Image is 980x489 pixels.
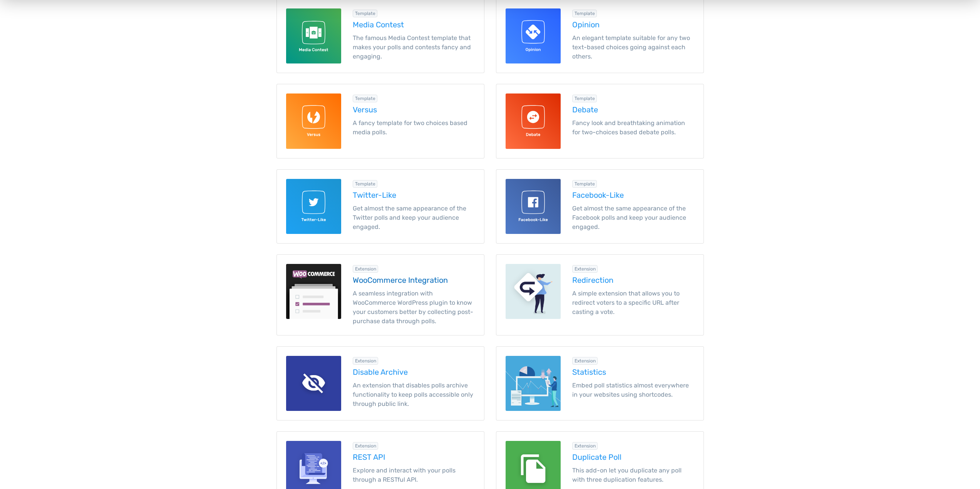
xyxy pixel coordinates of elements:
div: Template [572,180,597,188]
div: Extension [572,357,598,365]
p: An extension that disables polls archive functionality to keep polls accessible only through publ... [353,381,475,409]
img: Media Contest for TotalPoll [286,8,341,63]
p: Get almost the same appearance of the Facebook polls and keep your audience engaged. [572,204,694,232]
img: Debate for TotalPoll [506,93,561,149]
div: Template [353,95,378,102]
img: WooCommerce Integration for TotalPoll [286,264,341,319]
h5: Media Contest template for TotalPoll [353,20,475,29]
a: Debate for TotalPoll Template Debate Fancy look and breathtaking animation for two-choices based ... [496,84,704,158]
h5: Redirection extension for TotalPoll [572,276,694,284]
a: WooCommerce Integration for TotalPoll Extension WooCommerce Integration A seamless integration wi... [276,254,484,335]
a: Redirection for TotalPoll Extension Redirection A simple extension that allows you to redirect vo... [496,254,704,335]
img: Redirection for TotalPoll [506,264,561,319]
p: The famous Media Contest template that makes your polls and contests fancy and engaging. [353,33,475,61]
div: Extension [353,265,379,273]
a: Facebook-Like for TotalPoll Template Facebook-Like Get almost the same appearance of the Facebook... [496,169,704,244]
h5: Opinion template for TotalPoll [572,20,694,29]
img: Disable Archive for TotalPoll [286,356,341,411]
h5: Facebook-Like template for TotalPoll [572,191,694,199]
img: Opinion for TotalPoll [506,8,561,63]
div: Template [572,10,597,17]
h5: Twitter-Like template for TotalPoll [353,191,475,199]
p: Fancy look and breathtaking animation for two-choices based debate polls. [572,118,694,137]
h5: Versus template for TotalPoll [353,105,475,114]
p: Explore and interact with your polls through a RESTful API. [353,466,475,484]
p: A fancy template for two choices based media polls. [353,118,475,137]
h5: WooCommerce Integration extension for TotalPoll [353,276,475,284]
h5: REST API extension for TotalPoll [353,453,475,461]
div: Template [572,95,597,102]
p: An elegant template suitable for any two text-based choices going against each others. [572,33,694,61]
div: Extension [353,442,379,450]
p: A simple extension that allows you to redirect voters to a specific URL after casting a vote. [572,289,694,317]
div: Template [353,180,378,188]
div: Extension [572,265,598,273]
img: Facebook-Like for TotalPoll [506,179,561,234]
h5: Statistics extension for TotalPoll [572,368,694,376]
img: Versus for TotalPoll [286,93,341,149]
a: Versus for TotalPoll Template Versus A fancy template for two choices based media polls. [276,84,484,158]
div: Extension [353,357,379,365]
div: Template [353,10,378,17]
p: This add-on let you duplicate any poll with three duplication features. [572,466,694,484]
a: Statistics for TotalPoll Extension Statistics Embed poll statistics almost everywhere in your web... [496,346,704,421]
h5: Disable Archive extension for TotalPoll [353,368,475,376]
div: Extension [572,442,598,450]
img: Twitter-Like for TotalPoll [286,179,341,234]
a: Disable Archive for TotalPoll Extension Disable Archive An extension that disables polls archive ... [276,346,484,421]
p: Get almost the same appearance of the Twitter polls and keep your audience engaged. [353,204,475,232]
h5: Duplicate Poll extension for TotalPoll [572,453,694,461]
h5: Debate template for TotalPoll [572,105,694,114]
a: Twitter-Like for TotalPoll Template Twitter-Like Get almost the same appearance of the Twitter po... [276,169,484,244]
img: Statistics for TotalPoll [506,356,561,411]
p: Embed poll statistics almost everywhere in your websites using shortcodes. [572,381,694,399]
p: A seamless integration with WooCommerce WordPress plugin to know your customers better by collect... [353,289,475,326]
